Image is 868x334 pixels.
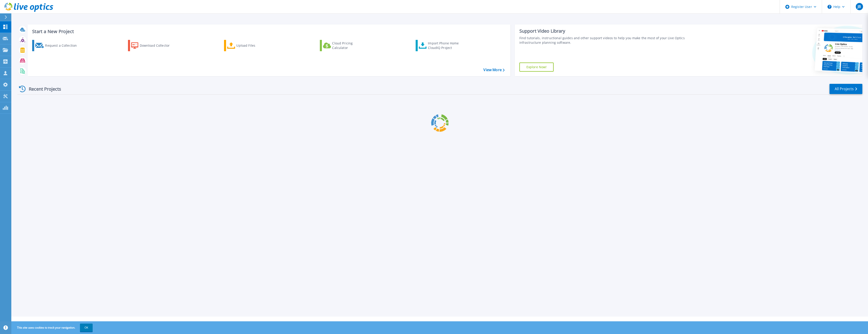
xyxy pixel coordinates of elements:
button: OK [80,324,93,332]
div: Support Video Library [519,28,702,34]
span: This site uses cookies to track your navigation. [12,324,93,332]
a: Cloud Pricing Calculator [320,40,370,51]
div: Find tutorials, instructional guides and other support videos to help you make the most of your L... [519,36,702,45]
span: JB [858,5,861,8]
a: Explore Now! [519,63,554,72]
div: Download Collector [140,41,176,50]
div: Cloud Pricing Calculator [332,41,368,50]
a: View More [483,68,504,72]
div: Recent Projects [17,83,67,94]
div: Import Phone Home CloudIQ Project [428,41,463,50]
a: Download Collector [128,40,178,51]
h3: Start a New Project [32,29,504,34]
div: Upload Files [236,41,272,50]
a: Upload Files [224,40,275,51]
div: Request a Collection [45,41,81,50]
a: All Projects [829,84,862,94]
a: Request a Collection [32,40,83,51]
